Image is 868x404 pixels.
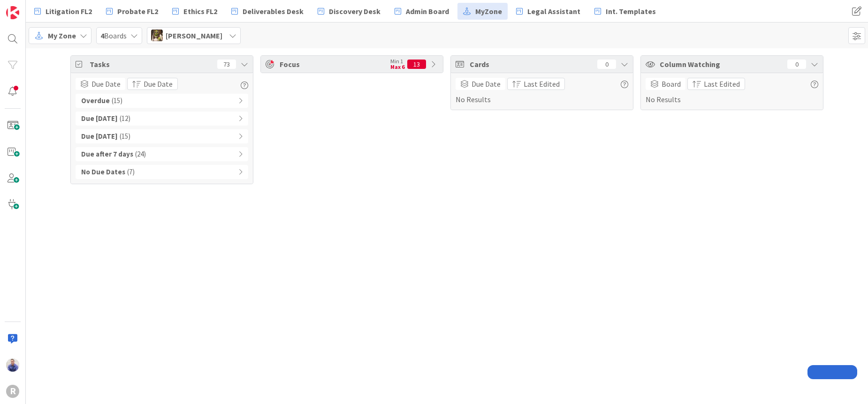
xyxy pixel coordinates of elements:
span: Discovery Desk [329,6,381,17]
div: Max 6 [390,64,404,70]
a: Litigation FL2 [29,3,98,20]
img: DG [151,30,163,41]
a: Deliverables Desk [226,3,309,20]
span: ( 12 ) [120,113,130,124]
a: MyZone [457,3,508,20]
div: 0 [787,60,806,69]
a: Admin Board [389,3,455,20]
span: Deliverables Desk [243,6,304,17]
span: Due Date [472,78,501,90]
span: ( 24 ) [135,149,146,160]
b: Due after 7 days [81,149,133,160]
span: Board [662,78,681,90]
span: Last Edited [524,78,560,90]
span: MyZone [475,6,502,17]
img: Visit kanbanzone.com [6,6,19,19]
b: No Due Dates [81,167,125,178]
div: No Results [456,78,628,105]
div: R [6,385,19,398]
a: Ethics FL2 [167,3,223,20]
span: My Zone [48,30,76,41]
a: Discovery Desk [312,3,386,20]
div: 73 [217,60,236,69]
div: Min 1 [390,59,404,64]
span: Last Edited [704,78,740,90]
span: Litigation FL2 [46,6,92,17]
div: 0 [597,60,616,69]
span: Column Watching [660,59,783,70]
span: Due Date [144,78,173,90]
a: Legal Assistant [510,3,586,20]
span: Due Date [91,78,121,90]
div: No Results [646,78,818,105]
img: JG [6,359,19,372]
a: Probate FL2 [100,3,164,20]
button: Due Date [127,78,178,90]
b: 4 [100,31,104,40]
span: ( 15 ) [112,96,122,106]
b: Due [DATE] [81,113,118,124]
span: ( 7 ) [127,167,135,178]
b: Due [DATE] [81,131,118,142]
span: Int. Templates [606,6,656,17]
span: Cards [470,59,593,70]
div: 13 [407,60,426,69]
span: Legal Assistant [527,6,580,17]
button: Last Edited [507,78,565,90]
span: Tasks [90,59,213,70]
b: Overdue [81,96,110,106]
span: ( 15 ) [120,131,130,142]
button: Last Edited [687,78,745,90]
span: Focus [280,59,386,70]
span: [PERSON_NAME] [166,30,222,41]
span: Boards [100,30,127,41]
span: Admin Board [406,6,449,17]
span: Ethics FL2 [183,6,217,17]
span: Probate FL2 [117,6,158,17]
a: Int. Templates [589,3,662,20]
